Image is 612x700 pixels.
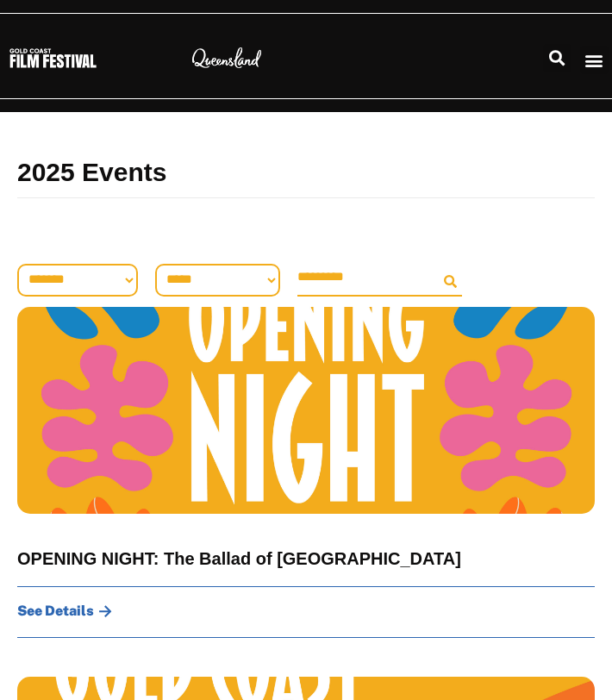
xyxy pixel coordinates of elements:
[17,604,112,618] a: See Details
[17,264,138,297] select: Sort filter
[543,44,571,72] div: Search
[580,46,609,74] div: Menu Toggle
[17,604,94,618] span: See Details
[297,259,437,297] input: Search Filter
[17,155,595,189] h2: 2025 Events
[17,548,461,569] a: OPENING NIGHT: The Ballad of [GEOGRAPHIC_DATA]
[155,264,280,297] select: Venue Filter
